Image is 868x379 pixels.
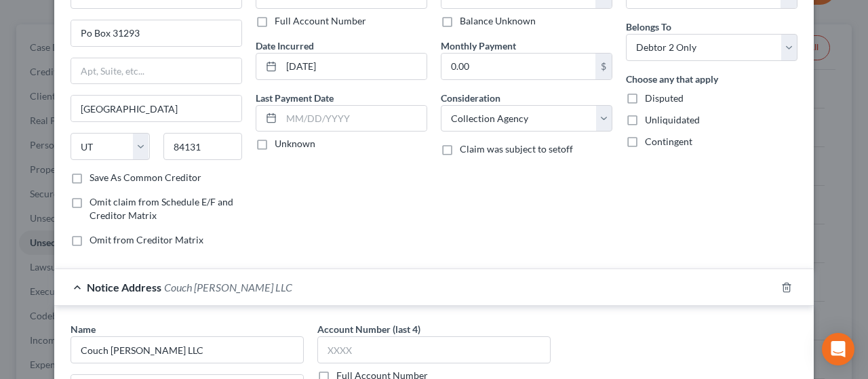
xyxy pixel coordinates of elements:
[90,234,203,245] span: Omit from Creditor Matrix
[71,20,241,46] input: Enter address...
[822,333,854,365] div: Open Intercom Messenger
[87,281,161,294] span: Notice Address
[645,114,700,125] span: Unliquidated
[441,54,595,79] input: 0.00
[164,281,292,294] span: Couch [PERSON_NAME] LLC
[595,54,612,79] div: $
[275,14,366,28] label: Full Account Number
[71,323,96,335] span: Name
[163,133,243,160] input: Enter zip...
[71,58,241,84] input: Apt, Suite, etc...
[441,39,516,53] label: Monthly Payment
[71,336,304,363] input: Search by name...
[281,106,427,132] input: MM/DD/YYYY
[441,91,500,105] label: Consideration
[645,136,692,147] span: Contingent
[626,72,718,86] label: Choose any that apply
[256,91,334,105] label: Last Payment Date
[71,96,241,121] input: Enter city...
[460,143,573,155] span: Claim was subject to setoff
[460,14,536,28] label: Balance Unknown
[275,137,315,151] label: Unknown
[317,336,551,363] input: XXXX
[317,322,420,336] label: Account Number (last 4)
[90,171,201,184] label: Save As Common Creditor
[626,21,671,33] span: Belongs To
[256,39,314,53] label: Date Incurred
[281,54,427,79] input: MM/DD/YYYY
[645,92,684,104] span: Disputed
[90,196,233,221] span: Omit claim from Schedule E/F and Creditor Matrix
